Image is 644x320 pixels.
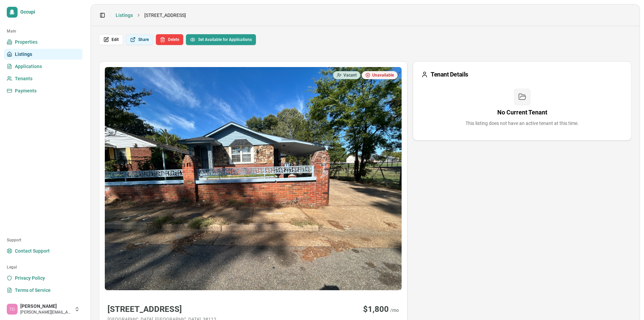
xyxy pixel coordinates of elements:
div: Legal [4,262,82,273]
a: Occupi [4,4,82,20]
span: Contact Support [15,248,50,254]
span: Vacant [343,72,357,78]
div: Tenant Details [421,70,623,79]
a: Terms of Service [4,285,82,296]
span: [PERSON_NAME] [20,303,72,310]
h3: No Current Tenant [466,108,579,117]
button: Set Available for Applications [186,34,256,45]
div: Support [4,235,82,246]
span: Tenants [15,75,32,82]
button: Edit [99,34,123,45]
a: Privacy Policy [4,273,82,283]
img: Trevor Day [7,304,18,315]
span: Unavailable [372,72,394,78]
button: Share [126,34,153,45]
span: $1,800 [363,304,389,315]
p: [STREET_ADDRESS] [108,304,356,315]
a: Properties [4,37,82,47]
a: Listings [4,49,82,60]
nav: breadcrumb [116,12,186,19]
a: Contact Support [4,246,82,256]
a: Tenants [4,73,82,84]
span: Privacy Policy [15,275,45,281]
a: Payments [4,85,82,96]
span: [STREET_ADDRESS] [144,12,186,19]
span: [PERSON_NAME][EMAIL_ADDRESS][DOMAIN_NAME] [20,310,72,315]
span: Properties [15,39,38,45]
div: Main [4,26,82,37]
a: Applications [4,61,82,72]
img: Property image 1 [105,67,402,290]
p: This listing does not have an active tenant at this time. [466,120,579,127]
span: Listings [15,51,32,58]
span: Payments [15,87,37,94]
span: Terms of Service [15,287,51,294]
span: / mo [390,307,399,314]
a: Listings [116,12,133,19]
span: Applications [15,63,42,70]
button: Delete [156,34,183,45]
span: Occupi [20,9,80,15]
button: Trevor Day[PERSON_NAME][PERSON_NAME][EMAIL_ADDRESS][DOMAIN_NAME] [4,301,82,317]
